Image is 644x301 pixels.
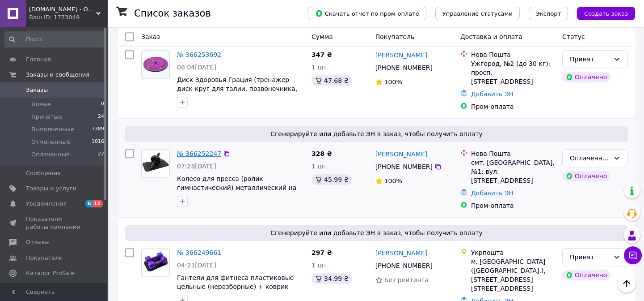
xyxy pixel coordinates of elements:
a: Добавить ЭН [471,189,514,197]
span: Покупатели [26,254,63,262]
button: Наверх [617,274,636,293]
button: Создать заказ [577,7,635,20]
a: Диск Здоровья Грация (тренажер диск-круг для талии, позвоночника, пресса) металлический OSPORT (F... [177,76,297,110]
div: [PHONE_NUMBER] [374,259,434,272]
div: [PHONE_NUMBER] [374,160,434,173]
div: 45.99 ₴ [311,174,352,185]
span: Показатели работы компании [26,215,83,231]
span: 12 [93,200,103,207]
a: [PERSON_NAME] [375,51,427,60]
span: Сгенерируйте или добавьте ЭН в заказ, чтобы получить оплату [129,129,624,138]
span: Заказы и сообщения [26,71,89,79]
span: Выполненные [31,125,74,133]
div: [PHONE_NUMBER] [374,61,434,74]
img: Фото товару [142,150,169,177]
img: Фото товару [142,249,169,276]
a: Создать заказ [568,9,635,17]
button: Чат с покупателем [624,246,642,264]
span: Sklad24.org - Оптовый интернет магазин склад [29,5,96,13]
div: Оплачено [562,270,610,280]
span: Отмененные [31,138,70,146]
div: 34.99 ₴ [311,273,352,284]
div: Ужгород, №2 (до 30 кг): просп. [STREET_ADDRESS] [471,59,555,86]
a: № 366253692 [177,51,221,58]
button: Управление статусами [435,7,520,20]
span: Главная [26,56,51,64]
div: Пром-оплата [471,201,555,210]
div: смт. [GEOGRAPHIC_DATA], №1: вул. [STREET_ADDRESS] [471,158,555,185]
div: Ваш ID: 1773049 [29,13,107,21]
span: 08:04[DATE] [177,64,216,71]
span: Уведомления [26,200,67,208]
div: 47.68 ₴ [311,75,352,86]
div: Оплачено [562,72,610,82]
span: Новые [31,100,51,108]
a: [PERSON_NAME] [375,249,427,258]
span: Покупатель [375,33,415,40]
span: 6 [85,200,93,207]
div: м. [GEOGRAPHIC_DATA] ([GEOGRAPHIC_DATA].), [STREET_ADDRESS] [STREET_ADDRESS] [471,257,555,293]
span: 347 ₴ [311,51,332,58]
span: 1 шт. [311,262,329,269]
a: Колесо для пресса (ролик гимнастический) металлический на подшипнике усиленный OSPORT Pro (FI-010... [177,175,296,209]
h1: Список заказов [134,8,211,19]
img: Фото товару [142,51,169,78]
input: Поиск [4,31,105,47]
span: Управление статусами [442,10,513,17]
div: Укрпошта [471,248,555,257]
span: Без рейтинга [384,276,429,284]
span: 1816 [92,138,104,146]
span: Статус [562,33,585,40]
div: Принят [570,54,610,64]
span: Доставка и оплата [460,33,522,40]
span: 04:21[DATE] [177,262,216,269]
span: Оплаченные [31,150,70,159]
a: Фото товару [141,248,170,277]
span: Сумма [311,33,333,40]
span: Скачать отчет по пром-оплате [315,9,419,17]
span: 328 ₴ [311,150,332,157]
a: Фото товару [141,50,170,79]
span: Заказ [141,33,160,40]
a: [PERSON_NAME] [375,150,427,159]
span: Заказы [26,86,48,94]
span: Каталог ProSale [26,269,74,277]
div: Оплаченный [570,153,610,163]
div: Нова Пошта [471,149,555,158]
div: Принят [570,252,610,262]
a: Фото товару [141,149,170,178]
span: Принятые [31,113,62,121]
span: 100% [384,177,402,185]
div: Оплачено [562,171,610,181]
span: 100% [384,78,402,86]
span: 7389 [92,125,104,133]
span: 24 [98,113,104,121]
a: № 366249661 [177,249,221,256]
span: Создать заказ [584,10,628,17]
span: Сгенерируйте или добавьте ЭН в заказ, чтобы получить оплату [129,228,624,237]
a: Добавить ЭН [471,90,514,98]
button: Скачать отчет по пром-оплате [308,7,426,20]
button: Экспорт [529,7,568,20]
span: 27 [98,150,104,159]
a: № 366252247 [177,150,221,157]
span: 1 шт. [311,163,329,170]
div: Пром-оплата [471,102,555,111]
span: 1 шт. [311,64,329,71]
span: Экспорт [536,10,561,17]
span: Товары и услуги [26,185,76,193]
span: 0 [101,100,104,108]
span: 297 ₴ [311,249,332,256]
span: 07:28[DATE] [177,163,216,170]
div: Нова Пошта [471,50,555,59]
span: Сообщения [26,169,61,177]
span: Отзывы [26,238,50,246]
